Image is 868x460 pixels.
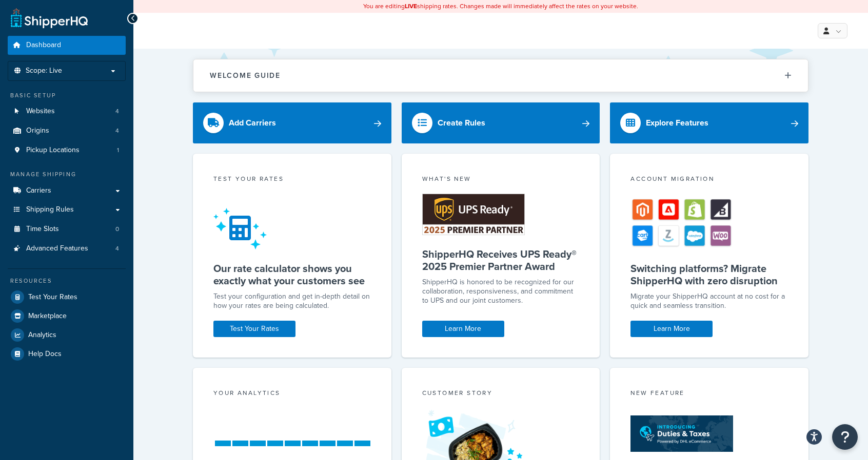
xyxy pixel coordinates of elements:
[8,170,126,179] div: Manage Shipping
[8,141,126,160] a: Pickup Locations1
[402,102,600,143] a: Create Rules
[213,292,371,310] div: Test your configuration and get in-depth detail on how your rates are being calculated.
[28,350,62,359] span: Help Docs
[213,262,371,287] h5: Our rate calculator shows you exactly what your customers see
[405,2,417,11] b: LIVE
[26,41,61,50] span: Dashboard
[8,102,126,121] a: Websites4
[26,244,88,253] span: Advanced Features
[26,146,80,155] span: Pickup Locations
[26,67,62,75] span: Scope: Live
[630,174,788,186] div: Account Migration
[8,277,126,285] div: Resources
[8,121,126,140] a: Origins4
[26,127,49,135] span: Origins
[8,288,126,306] a: Test Your Rates
[8,307,126,325] a: Marketplace
[193,102,391,143] a: Add Carriers
[213,174,371,186] div: Test your rates
[8,220,126,239] a: Time Slots0
[28,331,56,340] span: Analytics
[646,116,708,130] div: Explore Features
[630,388,788,400] div: New Feature
[115,107,119,116] span: 4
[117,146,119,155] span: 1
[26,205,74,214] span: Shipping Rules
[422,388,580,400] div: Customer Story
[8,121,126,140] li: Origins
[229,116,276,130] div: Add Carriers
[8,36,126,55] a: Dashboard
[610,102,808,143] a: Explore Features
[422,174,580,186] div: What's New
[193,59,808,92] button: Welcome Guide
[438,116,485,130] div: Create Rules
[28,293,77,302] span: Test Your Rates
[26,107,55,116] span: Websites
[26,225,59,234] span: Time Slots
[422,278,580,305] p: ShipperHQ is honored to be recognized for our collaboration, responsiveness, and commitment to UP...
[630,262,788,287] h5: Switching platforms? Migrate ShipperHQ with zero disruption
[630,292,788,310] div: Migrate your ShipperHQ account at no cost for a quick and seamless transition.
[8,345,126,363] a: Help Docs
[213,321,295,337] a: Test Your Rates
[8,220,126,239] li: Time Slots
[213,388,371,400] div: Your Analytics
[8,326,126,344] a: Analytics
[8,200,126,219] a: Shipping Rules
[115,127,119,135] span: 4
[8,91,126,100] div: Basic Setup
[26,186,51,195] span: Carriers
[832,424,858,450] button: Open Resource Center
[8,239,126,258] a: Advanced Features4
[210,72,281,79] h2: Welcome Guide
[8,239,126,258] li: Advanced Features
[115,244,119,253] span: 4
[115,225,119,234] span: 0
[8,102,126,121] li: Websites
[422,321,504,337] a: Learn More
[630,321,713,337] a: Learn More
[8,141,126,160] li: Pickup Locations
[422,248,580,273] h5: ShipperHQ Receives UPS Ready® 2025 Premier Partner Award
[8,181,126,200] a: Carriers
[28,312,67,321] span: Marketplace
